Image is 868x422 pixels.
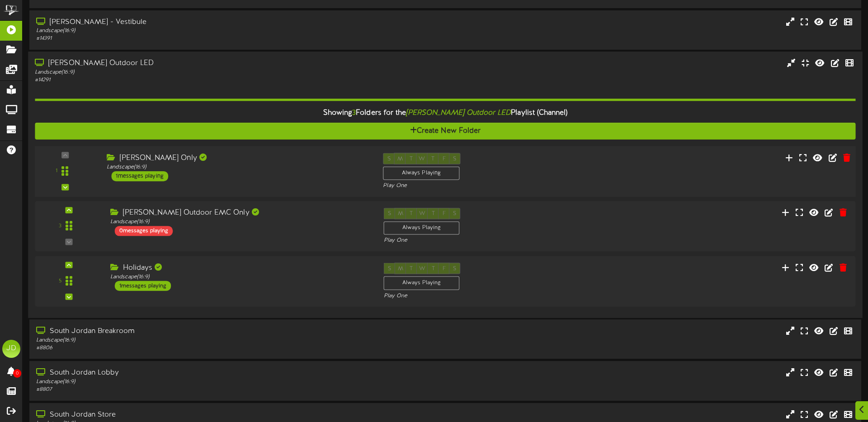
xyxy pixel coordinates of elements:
[107,153,369,163] div: [PERSON_NAME] Only
[13,369,21,378] span: 0
[115,281,171,291] div: 1 messages playing
[36,326,369,337] div: South Jordan Breakroom
[36,386,369,394] div: # 8807
[384,221,460,234] div: Always Playing
[36,344,369,352] div: # 8806
[36,35,369,42] div: # 14391
[384,237,576,244] div: Play One
[36,378,369,386] div: Landscape ( 16:9 )
[383,166,459,180] div: Always Playing
[384,292,576,300] div: Play One
[35,69,369,76] div: Landscape ( 16:9 )
[36,337,369,344] div: Landscape ( 16:9 )
[406,108,511,117] i: [PERSON_NAME] Outdoor LED
[110,263,370,273] div: Holidays
[28,103,863,122] div: Showing Folders for the Playlist (Channel)
[115,226,173,236] div: 0 messages playing
[111,171,168,181] div: 1 messages playing
[384,277,460,290] div: Always Playing
[35,76,369,84] div: # 14291
[36,27,369,35] div: Landscape ( 16:9 )
[35,58,369,69] div: [PERSON_NAME] Outdoor LED
[110,273,370,281] div: Landscape ( 16:9 )
[383,182,576,190] div: Play One
[107,163,369,171] div: Landscape ( 16:9 )
[36,368,369,378] div: South Jordan Lobby
[2,340,20,358] div: JD
[110,208,370,218] div: [PERSON_NAME] Outdoor EMC Only
[110,218,370,226] div: Landscape ( 16:9 )
[352,108,356,117] span: 3
[35,122,855,139] button: Create New Folder
[36,17,369,28] div: [PERSON_NAME] - Vestibule
[36,410,369,420] div: South Jordan Store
